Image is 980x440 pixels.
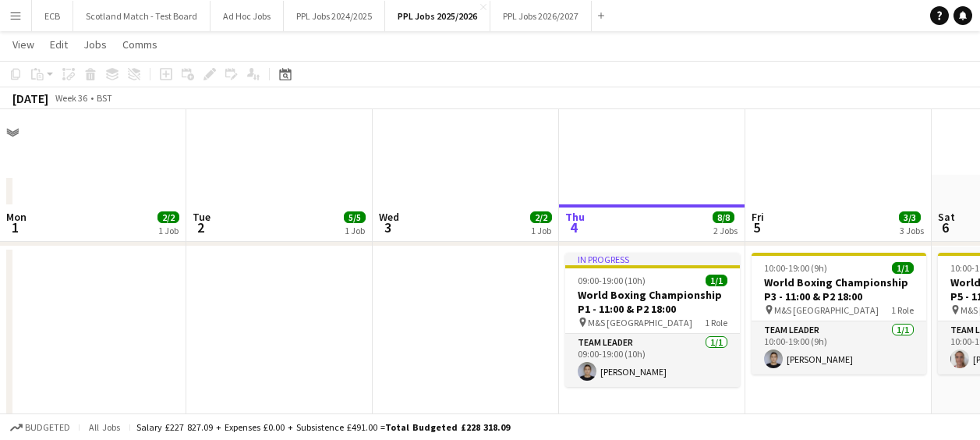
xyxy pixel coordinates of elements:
[116,34,164,55] a: Comms
[32,1,73,31] button: ECB
[51,92,90,104] span: Week 36
[50,37,68,51] span: Edit
[211,1,284,31] button: Ad Hoc Jobs
[713,225,738,236] div: 2 Jobs
[565,253,740,265] div: In progress
[752,210,764,224] span: Fri
[73,1,211,31] button: Scotland Match - Test Board
[588,317,692,328] span: M&S [GEOGRAPHIC_DATA]
[83,37,107,51] span: Jobs
[77,34,113,55] a: Jobs
[379,210,399,224] span: Wed
[565,288,740,316] h3: World Boxing Championship P1 - 11:00 & P2 18:00
[385,1,490,31] button: PPL Jobs 2025/2026
[565,334,740,387] app-card-role: Team Leader1/109:00-19:00 (10h)[PERSON_NAME]
[8,419,73,436] button: Budgeted
[97,92,112,104] div: BST
[136,421,510,433] div: Salary £227 827.09 + Expenses £0.00 + Subsistence £491.00 =
[86,421,123,433] span: All jobs
[44,34,74,55] a: Edit
[892,262,914,274] span: 1/1
[122,37,157,51] span: Comms
[774,304,879,316] span: M&S [GEOGRAPHIC_DATA]
[938,210,955,224] span: Sat
[936,218,955,236] span: 6
[385,421,510,433] span: Total Budgeted £228 318.09
[157,211,179,223] span: 2/2
[345,225,365,236] div: 1 Job
[899,211,921,223] span: 3/3
[193,210,211,224] span: Tue
[377,218,399,236] span: 3
[531,225,551,236] div: 1 Job
[752,253,926,374] app-job-card: 10:00-19:00 (9h)1/1World Boxing Championship P3 - 11:00 & P2 18:00 M&S [GEOGRAPHIC_DATA]1 RoleTea...
[749,218,764,236] span: 5
[284,1,385,31] button: PPL Jobs 2024/2025
[713,211,734,223] span: 8/8
[705,317,727,328] span: 1 Role
[6,34,41,55] a: View
[764,262,827,274] span: 10:00-19:00 (9h)
[4,218,27,236] span: 1
[578,275,646,286] span: 09:00-19:00 (10h)
[565,210,585,224] span: Thu
[158,225,179,236] div: 1 Job
[12,37,34,51] span: View
[565,253,740,387] app-job-card: In progress09:00-19:00 (10h)1/1World Boxing Championship P1 - 11:00 & P2 18:00 M&S [GEOGRAPHIC_DA...
[344,211,366,223] span: 5/5
[6,210,27,224] span: Mon
[752,321,926,374] app-card-role: Team Leader1/110:00-19:00 (9h)[PERSON_NAME]
[530,211,552,223] span: 2/2
[490,1,592,31] button: PPL Jobs 2026/2027
[706,275,727,286] span: 1/1
[563,218,585,236] span: 4
[25,422,70,433] span: Budgeted
[900,225,924,236] div: 3 Jobs
[891,304,914,316] span: 1 Role
[190,218,211,236] span: 2
[12,90,48,106] div: [DATE]
[752,275,926,303] h3: World Boxing Championship P3 - 11:00 & P2 18:00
